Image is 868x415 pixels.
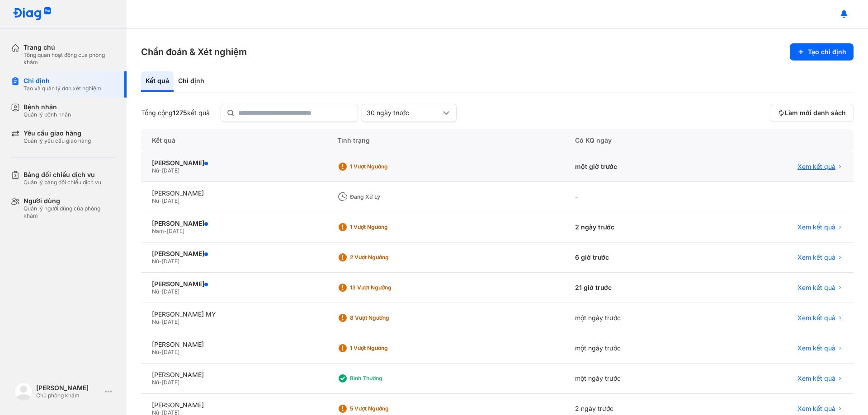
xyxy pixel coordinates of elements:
[152,310,316,318] div: [PERSON_NAME] MY
[24,197,116,205] div: Người dùng
[350,224,422,231] div: 1 Vượt ngưỡng
[13,7,52,21] img: logo
[159,258,162,265] span: -
[326,129,564,152] div: Tình trạng
[167,228,184,234] span: [DATE]
[24,43,116,51] div: Trang chủ
[797,284,835,292] span: Xem kết quả
[564,303,709,333] div: một ngày trước
[24,205,116,219] div: Quản lý người dùng của phòng khám
[24,171,101,179] div: Bảng đối chiếu dịch vụ
[159,167,162,174] span: -
[159,197,162,204] span: -
[141,109,210,117] div: Tổng cộng kết quả
[24,77,101,85] div: Chỉ định
[152,219,316,228] div: [PERSON_NAME]
[797,405,835,413] span: Xem kết quả
[350,314,422,322] div: 8 Vượt ngưỡng
[24,137,91,145] div: Quản lý yêu cầu giao hàng
[350,193,422,201] div: Đang xử lý
[162,318,179,325] span: [DATE]
[36,384,101,392] div: [PERSON_NAME]
[564,212,709,242] div: 2 ngày trước
[159,379,162,386] span: -
[162,288,179,295] span: [DATE]
[141,71,174,92] div: Kết quả
[564,129,709,152] div: Có KQ ngày
[162,349,179,355] span: [DATE]
[24,111,71,118] div: Quản lý bệnh nhân
[152,280,316,288] div: [PERSON_NAME]
[152,371,316,379] div: [PERSON_NAME]
[24,179,101,186] div: Quản lý bảng đối chiếu dịch vụ
[797,374,835,382] span: Xem kết quả
[367,109,441,117] div: 30 ngày trước
[564,333,709,364] div: một ngày trước
[797,314,835,322] span: Xem kết quả
[152,401,316,409] div: [PERSON_NAME]
[564,273,709,303] div: 21 giờ trước
[350,163,422,170] div: 1 Vượt ngưỡng
[14,382,33,401] img: logo
[350,254,422,261] div: 2 Vượt ngưỡng
[141,129,326,152] div: Kết quả
[564,182,709,212] div: -
[159,318,162,325] span: -
[797,253,835,261] span: Xem kết quả
[564,242,709,273] div: 6 giờ trước
[152,318,159,325] span: Nữ
[790,43,854,61] button: Tạo chỉ định
[162,379,179,386] span: [DATE]
[36,392,101,399] div: Chủ phòng khám
[152,258,159,265] span: Nữ
[564,152,709,182] div: một giờ trước
[152,250,316,258] div: [PERSON_NAME]
[164,228,167,234] span: -
[24,103,71,111] div: Bệnh nhân
[785,109,846,117] span: Làm mới danh sách
[152,159,316,167] div: [PERSON_NAME]
[152,340,316,349] div: [PERSON_NAME]
[797,344,835,352] span: Xem kết quả
[564,364,709,394] div: một ngày trước
[162,167,179,174] span: [DATE]
[797,163,835,171] span: Xem kết quả
[24,85,101,92] div: Tạo và quản lý đơn xét nghiệm
[152,379,159,386] span: Nữ
[350,405,422,412] div: 5 Vượt ngưỡng
[173,109,187,117] span: 1275
[770,104,854,122] button: Làm mới danh sách
[350,375,422,382] div: Bình thường
[152,189,316,197] div: [PERSON_NAME]
[162,197,179,204] span: [DATE]
[152,288,159,295] span: Nữ
[159,288,162,295] span: -
[24,51,116,66] div: Tổng quan hoạt động của phòng khám
[350,345,422,352] div: 1 Vượt ngưỡng
[350,284,422,291] div: 13 Vượt ngưỡng
[159,349,162,355] span: -
[141,46,247,58] h3: Chẩn đoán & Xét nghiệm
[152,349,159,355] span: Nữ
[162,258,179,265] span: [DATE]
[24,129,91,137] div: Yêu cầu giao hàng
[152,197,159,204] span: Nữ
[174,71,209,92] div: Chỉ định
[152,228,164,234] span: Nam
[152,167,159,174] span: Nữ
[797,223,835,231] span: Xem kết quả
